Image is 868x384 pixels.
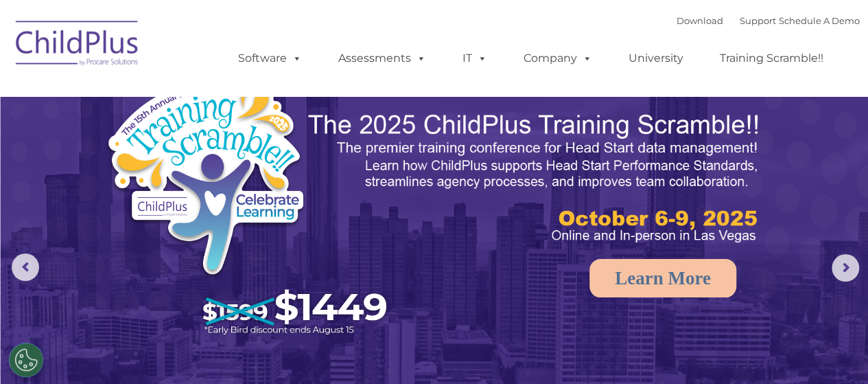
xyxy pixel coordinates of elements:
a: University [615,45,697,72]
span: Phone number [191,147,249,157]
a: Assessments [325,45,440,72]
a: Schedule A Demo [779,15,860,26]
a: Learn More [589,259,736,297]
font: | [677,15,860,26]
a: Company [510,45,606,72]
span: Last name [191,91,233,101]
button: Cookies Settings [9,343,43,377]
a: IT [449,45,501,72]
a: Training Scramble!! [706,45,837,72]
a: Support [740,15,776,26]
a: Software [224,45,316,72]
img: ChildPlus by Procare Solutions [9,11,146,80]
a: Download [677,15,723,26]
